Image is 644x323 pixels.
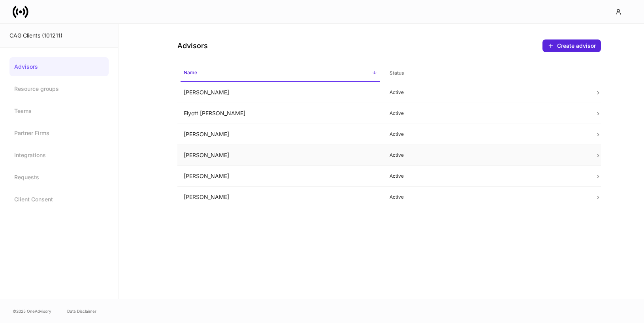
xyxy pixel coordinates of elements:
[181,65,380,82] span: Name
[177,82,383,103] td: [PERSON_NAME]
[390,131,583,137] p: Active
[386,65,586,81] span: Status
[177,41,208,51] h4: Advisors
[177,103,383,124] td: Elyott [PERSON_NAME]
[177,145,383,166] td: [PERSON_NAME]
[390,194,583,200] p: Active
[177,124,383,145] td: [PERSON_NAME]
[557,42,596,50] div: Create advisor
[9,57,109,76] a: Advisors
[390,152,583,158] p: Active
[9,168,109,187] a: Requests
[9,32,109,39] div: CAG Clients (101211)
[9,190,109,209] a: Client Consent
[13,308,51,314] span: © 2025 OneAdvisory
[9,124,109,143] a: Partner Firms
[9,146,109,165] a: Integrations
[177,187,383,208] td: [PERSON_NAME]
[390,69,404,77] h6: Status
[177,166,383,187] td: [PERSON_NAME]
[9,101,109,120] a: Teams
[542,39,601,52] button: Create advisor
[390,110,583,116] p: Active
[9,79,109,98] a: Resource groups
[390,89,583,96] p: Active
[184,69,197,76] h6: Name
[67,308,96,314] a: Data Disclaimer
[390,173,583,179] p: Active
